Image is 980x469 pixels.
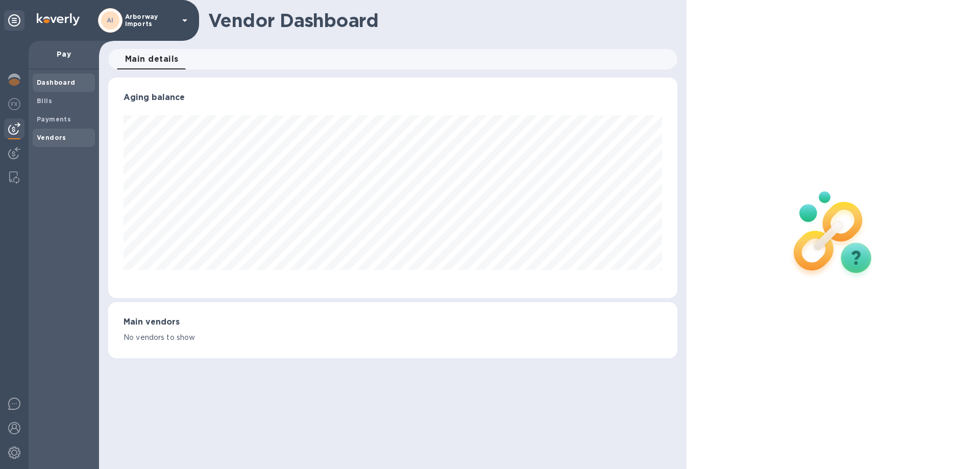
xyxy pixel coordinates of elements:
span: Main details [125,52,179,66]
p: Pay [37,49,91,59]
img: Logo [37,13,80,26]
h1: Vendor Dashboard [208,10,670,31]
b: Vendors [37,134,66,141]
b: AI [107,16,114,24]
b: Dashboard [37,79,76,86]
h3: Main vendors [124,317,662,327]
p: No vendors to show [124,332,662,343]
h3: Aging balance [124,93,662,103]
b: Bills [37,97,52,105]
b: Payments [37,115,71,123]
p: Arborway Imports [125,13,176,28]
img: Foreign exchange [8,98,20,110]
